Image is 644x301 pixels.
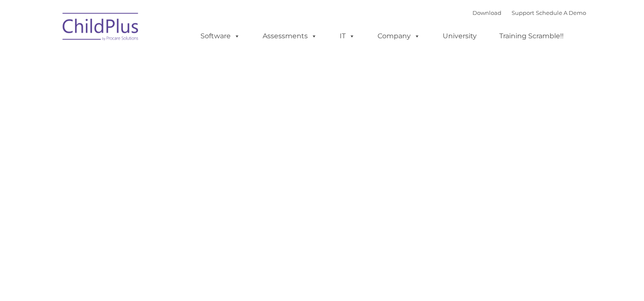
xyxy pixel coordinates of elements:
a: Schedule A Demo [536,9,586,16]
a: Company [369,28,429,45]
a: University [434,28,485,45]
a: Support [512,9,534,16]
a: Download [472,9,501,16]
a: Software [192,28,249,45]
img: ChildPlus by Procare Solutions [58,7,143,49]
a: IT [331,28,364,45]
a: Training Scramble!! [491,28,572,45]
a: Assessments [254,28,326,45]
font: | [472,9,586,16]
